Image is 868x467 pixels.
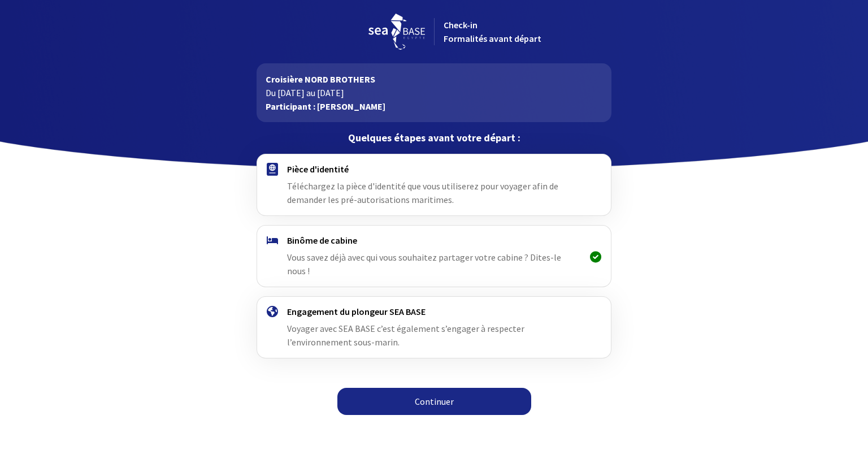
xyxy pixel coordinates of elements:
[257,131,611,145] p: Quelques étapes avant votre départ :
[266,100,602,113] p: Participant : [PERSON_NAME]
[287,235,580,246] h4: Binôme de cabine
[287,180,558,205] span: Téléchargez la pièce d'identité que vous utiliserez pour voyager afin de demander les pré-autoris...
[337,388,531,415] a: Continuer
[267,236,278,244] img: binome.svg
[287,323,524,348] span: Voyager avec SEA BASE c’est également s’engager à respecter l’environnement sous-marin.
[287,163,580,175] h4: Pièce d'identité
[266,72,602,86] p: Croisière NORD BROTHERS
[287,306,580,317] h4: Engagement du plongeur SEA BASE
[444,19,541,44] span: Check-in Formalités avant départ
[266,86,602,100] p: Du [DATE] au [DATE]
[287,252,561,276] span: Vous savez déjà avec qui vous souhaitez partager votre cabine ? Dites-le nous !
[267,163,278,176] img: passport.svg
[368,14,425,50] img: logo_seabase.svg
[267,306,278,317] img: engagement.svg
